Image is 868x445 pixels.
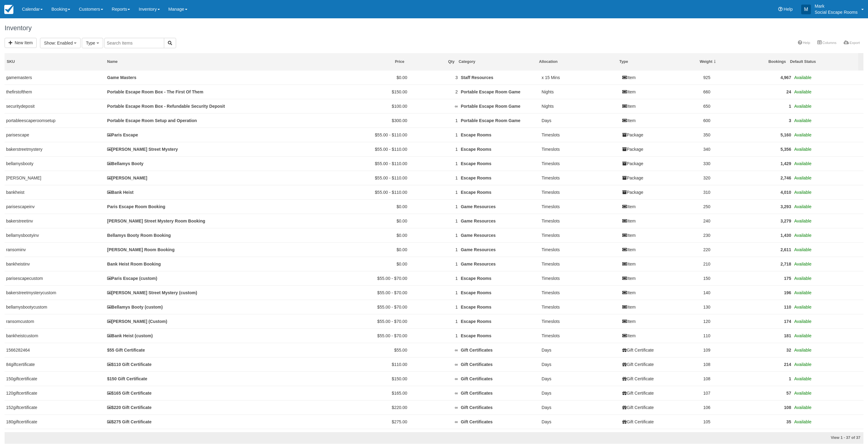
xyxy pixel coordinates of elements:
td: $150.00 [308,371,409,386]
td: Game Resources [459,228,540,242]
td: Package [621,156,702,171]
td: 5,356 [742,142,793,156]
a: Portable Escape Room Game [461,118,520,123]
td: $55.00 - $110.00 [308,185,409,199]
td: Days [540,357,621,371]
img: checkfront-main-nav-mini-logo.png [4,5,13,14]
td: Available [793,99,863,113]
td: Available [793,214,863,228]
td: Available [793,271,863,285]
td: bellamysbooty [5,156,106,171]
td: Available [793,314,863,328]
a: Bank Heist Room Booking [107,262,161,266]
div: M [801,5,811,14]
td: bakerstreetmystery [5,142,106,156]
td: Portable Escape Room Game [459,85,540,99]
a: 181 [784,333,791,338]
a: 3 [789,118,791,123]
td: Ransom Room Booking [106,242,308,257]
td: Days [540,343,621,357]
a: Portable Escape Room Game [461,104,520,109]
td: Portable Escape Room Game [459,99,540,113]
td: Nights [540,85,621,99]
td: Timeslots [540,156,621,171]
a: 4,010 [780,190,791,195]
a: 32 [787,348,791,353]
a: [PERSON_NAME] Room Booking [107,247,175,252]
td: 1,430 [742,228,793,242]
td: 1 [409,199,459,214]
td: bellamysbootycustom [5,300,106,314]
a: Export [840,38,863,47]
td: 1 [409,300,459,314]
td: Bank Heist (custom) [106,328,308,343]
td: $150 Gift Certificate [106,371,308,386]
td: Staff Resources [459,71,540,85]
td: parisescapeinv [5,199,106,214]
td: $55.00 - $110.00 [308,128,409,142]
td: Item [621,199,702,214]
td: bankheist [5,185,106,199]
td: Bank Heist Room Booking [106,257,308,271]
td: 2,746 [742,171,793,185]
td: Gift Certificate [621,343,702,357]
td: Available [793,285,863,300]
td: Days [540,113,621,128]
td: thefirstofthem [5,85,106,99]
td: $55 Gift Certificate [106,343,308,357]
a: Portable Escape Room Setup and Operation [107,118,197,123]
td: Portable Escape Room Game [459,113,540,128]
td: Game Resources [459,257,540,271]
td: 140 [702,285,742,300]
td: Available [793,343,863,357]
td: Timeslots [540,314,621,328]
td: bankheistinv [5,257,106,271]
td: Timeslots [540,242,621,257]
td: 108 [702,357,742,371]
td: Available [793,71,863,85]
a: Paris Escape (custom) [107,276,157,281]
td: 1 [409,214,459,228]
td: Escape Rooms [459,128,540,142]
a: Columns [814,38,840,47]
td: $150.00 [308,85,409,99]
a: 3,293 [780,204,791,209]
span: : Enabled [55,41,73,45]
td: Available [793,357,863,371]
a: 5,356 [780,147,791,152]
td: 1 [409,271,459,285]
td: 210 [702,257,742,271]
td: Timeslots [540,128,621,142]
td: 1 [409,228,459,242]
td: 1 [409,113,459,128]
td: 1 [409,285,459,300]
td: $55.00 - $110.00 [308,142,409,156]
td: 3 [409,71,459,85]
a: Escape Rooms [461,132,491,137]
td: 340 [702,142,742,156]
td: 1 [409,142,459,156]
td: Timeslots [540,271,621,285]
td: Item [621,99,702,113]
td: Available [793,185,863,199]
td: Gift Certificates [459,343,540,357]
td: ransomcustom [5,314,106,328]
a: Game Resources [461,247,496,252]
td: 925 [702,71,742,85]
td: Package [621,128,702,142]
td: 2,611 [742,242,793,257]
td: Gift Certificates [459,371,540,386]
td: Available [793,128,863,142]
td: 660 [702,85,742,99]
a: Game Masters [107,75,136,80]
td: 1 [409,328,459,343]
td: Item [621,285,702,300]
td: Bellamys Booty [106,156,308,171]
td: $55.00 - $110.00 [308,156,409,171]
a: Portable Escape Room Box - Refundable Security Deposit [107,104,225,109]
td: bakerstreetinv [5,214,106,228]
a: Escape Rooms [461,290,491,295]
a: 214 [784,362,791,367]
td: Game Resources [459,214,540,228]
a: Staff Resources [461,75,494,80]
